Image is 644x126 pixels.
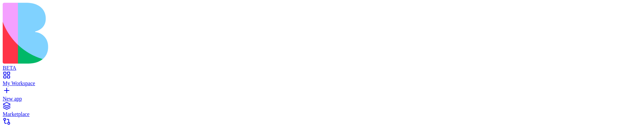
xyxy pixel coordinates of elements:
[3,111,641,117] div: Marketplace
[3,96,641,102] div: New app
[3,90,641,102] a: New app
[3,74,641,86] a: My Workspace
[3,59,641,71] a: BETA
[3,3,273,64] img: logo
[3,65,641,71] div: BETA
[3,80,641,86] div: My Workspace
[3,105,641,117] a: Marketplace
